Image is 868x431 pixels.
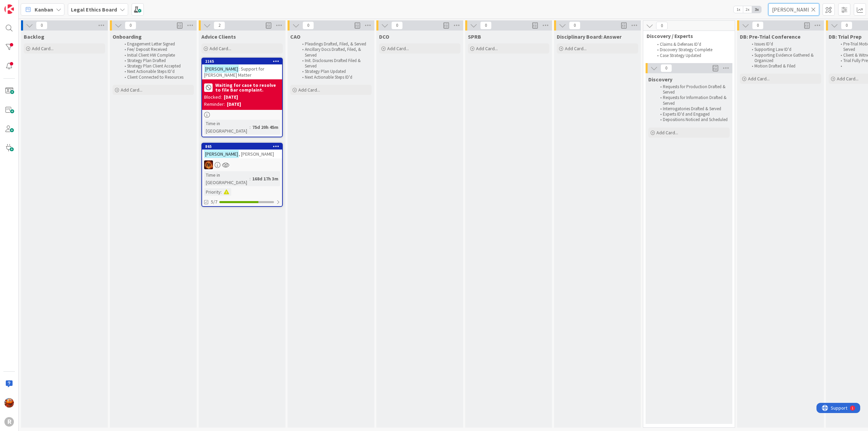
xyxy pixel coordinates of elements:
span: Add Card... [121,87,142,93]
span: Add Card... [210,45,231,52]
li: Experts ID'd and Engaged [656,112,729,117]
span: Add Card... [387,45,409,52]
li: Client Connected to Resources [121,75,193,80]
span: Add Card... [565,45,587,52]
span: Add Card... [476,45,498,52]
div: Priority [204,188,221,196]
span: Onboarding [113,33,142,40]
img: Visit kanbanzone.com [4,4,14,14]
span: 2x [743,6,752,13]
li: Issues ID'd [748,41,820,47]
mark: [PERSON_NAME] [204,150,239,158]
span: : [221,188,222,196]
span: : Support for [PERSON_NAME] Matter [204,66,264,78]
img: KA [4,398,14,408]
div: R [4,417,14,427]
div: 865 [202,143,282,150]
mark: [PERSON_NAME] [204,65,239,73]
li: Engagement Letter Signed [121,41,193,47]
li: Init. Disclosures Drafted Filed & Served [298,58,371,69]
span: CAO [290,33,300,40]
span: Advice Clients [201,33,236,40]
li: Requests for Information Drafted & Served [656,95,729,106]
span: 1x [734,6,743,13]
li: Interrogatories Drafted & Served [656,106,729,112]
span: 0 [841,21,852,30]
span: Discovery [648,76,672,83]
div: Time in [GEOGRAPHIC_DATA] [204,171,250,186]
span: Support [14,1,31,9]
li: Requests for Production Drafted & Served [656,84,729,95]
li: Fee/ Deposit Received [121,47,193,52]
li: Depositions Noticed and Scheduled [656,117,729,122]
div: 865 [205,144,282,149]
li: Supporting Law ID'd [748,47,820,52]
span: 2 [214,21,225,30]
div: TR [202,160,282,169]
span: Discovery / Experts [647,33,726,39]
input: Quick Filter... [768,3,819,16]
li: Strategy Plan Drafted [121,58,193,63]
span: Add Card... [656,130,678,136]
div: 168d 17h 3m [251,175,280,182]
li: Initial Client HW Complete [121,53,193,58]
span: Add Card... [298,87,320,93]
span: 0 [125,21,136,30]
span: Add Card... [837,76,859,82]
span: Kanban [35,5,53,14]
li: Claims & Defenses ID'd [653,42,727,47]
li: Case Strategy Updated [653,53,727,58]
span: 0 [660,64,672,72]
span: DCO [379,33,389,40]
div: Reminder: [204,101,225,108]
span: 0 [36,21,47,30]
span: Add Card... [748,76,770,82]
div: 1 [35,3,37,8]
span: 0 [391,21,403,30]
span: : [250,123,251,131]
li: Motion Drafted & Filed [748,63,820,69]
span: 3x [752,6,761,13]
div: Time in [GEOGRAPHIC_DATA] [204,120,250,135]
div: 75d 20h 45m [251,123,280,131]
span: 5/7 [211,198,217,205]
span: 0 [656,22,668,30]
li: Ancillary Docs Drafted, Filed, & Served [298,47,371,58]
span: 0 [569,21,580,30]
b: Waiting for case to resolve to file Bar complaint. [215,83,280,92]
div: 2165[PERSON_NAME]: Support for [PERSON_NAME] Matter [202,58,282,79]
div: 865[PERSON_NAME], [PERSON_NAME] [202,143,282,158]
div: 2165 [202,58,282,64]
li: Next Actionable Steps ID'd [121,69,193,74]
div: 2165 [205,59,282,64]
b: Legal Ethics Board [71,6,117,13]
div: Blocked: [204,94,222,101]
li: Supporting Evidence Gathered & Organized [748,53,820,64]
span: , [PERSON_NAME] [239,151,274,157]
div: [DATE] [224,94,238,101]
li: Next Actionable Steps ID'd [298,75,371,80]
span: 0 [302,21,314,30]
li: Discovery Strategy Complete [653,47,727,53]
span: Disciplinary Board: Answer [557,33,622,40]
span: DB: Pre-Trial Conference [740,33,801,40]
div: [DATE] [227,101,241,108]
li: Pleadings Drafted, Filed, & Served [298,41,371,47]
span: : [250,175,251,182]
span: 0 [752,21,764,30]
span: DB: Trial Prep [829,33,862,40]
span: 0 [480,21,492,30]
li: Strategy Plan Updated [298,69,371,74]
span: SPRB [468,33,481,40]
span: Backlog [24,33,44,40]
li: Strategy Plan Client Accepted [121,63,193,69]
span: Add Card... [32,45,54,52]
img: TR [204,160,213,169]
